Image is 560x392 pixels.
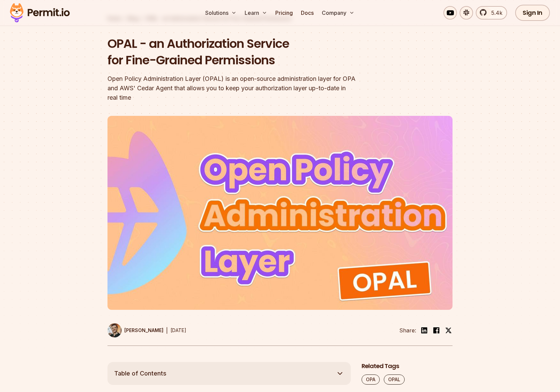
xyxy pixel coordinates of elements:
img: facebook [432,326,440,334]
a: 5.4k [476,6,507,20]
h2: Related Tags [362,362,453,370]
a: Sign In [515,5,550,21]
a: OPA [362,374,380,385]
span: 5.4k [487,9,502,17]
button: Table of Contents [107,362,351,385]
button: Learn [242,6,270,20]
h1: OPAL - an Authorization Service for Fine-Grained Permissions [107,35,366,69]
img: twitter [445,327,452,334]
li: Share: [399,326,416,334]
div: | [166,326,168,334]
a: OPAL [384,374,405,385]
img: Permit logo [7,1,73,24]
a: Pricing [273,6,295,20]
span: Table of Contents [114,369,166,378]
div: Open Policy Administration Layer (OPAL) is an open-source administration layer for OPA and AWS' C... [107,74,366,102]
button: Solutions [203,6,239,20]
img: OPAL - an Authorization Service for Fine-Grained Permissions [107,116,453,310]
img: Daniel Bass [107,323,122,337]
time: [DATE] [170,327,186,333]
button: Company [319,6,357,20]
a: Docs [298,6,316,20]
p: [PERSON_NAME] [124,327,163,334]
img: linkedin [420,326,428,334]
a: [PERSON_NAME] [107,323,163,337]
